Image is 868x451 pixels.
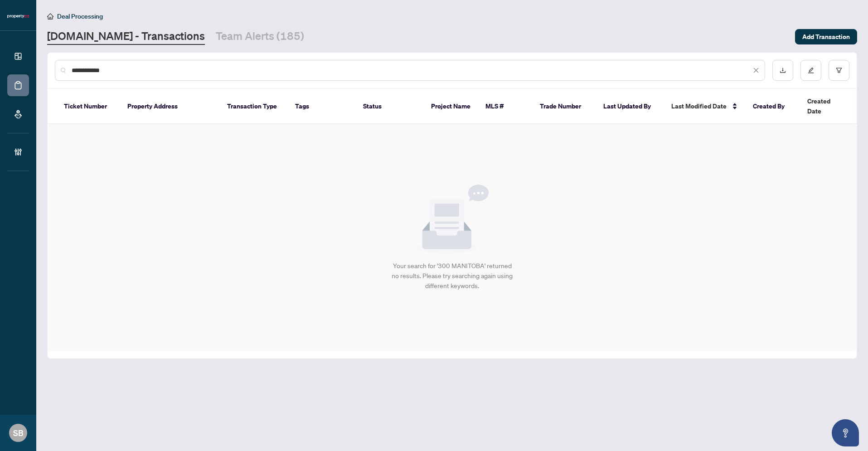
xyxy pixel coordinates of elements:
span: home [47,13,53,20]
th: Last Modified Date [664,89,746,124]
button: filter [829,60,849,81]
span: edit [808,67,814,74]
a: Team Alerts (185) [216,29,304,45]
th: Transaction Type [220,89,288,124]
th: Last Updated By [596,89,664,124]
button: edit [800,60,821,81]
th: Ticket Number [57,89,120,124]
th: Created By [746,89,800,124]
button: download [772,60,793,81]
button: Add Transaction [795,29,857,44]
button: Open asap [832,419,859,446]
span: Deal Processing [57,12,103,20]
th: MLS # [478,89,533,124]
th: Project Name [424,89,478,124]
div: Your search for '300 MANITOBA' returned no results. Please try searching again using different ke... [391,261,514,291]
span: close [753,67,759,74]
span: filter [836,67,842,74]
span: Last Modified Date [671,101,727,111]
img: logo [7,14,29,19]
a: [DOMAIN_NAME] - Transactions [47,29,205,45]
th: Tags [288,89,356,124]
th: Status [356,89,424,124]
th: Trade Number [533,89,596,124]
span: SB [13,426,24,439]
img: Null State Icon [416,185,489,254]
span: Add Transaction [802,29,850,44]
th: Created Date [800,89,863,124]
span: download [780,67,786,74]
span: Created Date [807,96,845,116]
th: Property Address [120,89,220,124]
